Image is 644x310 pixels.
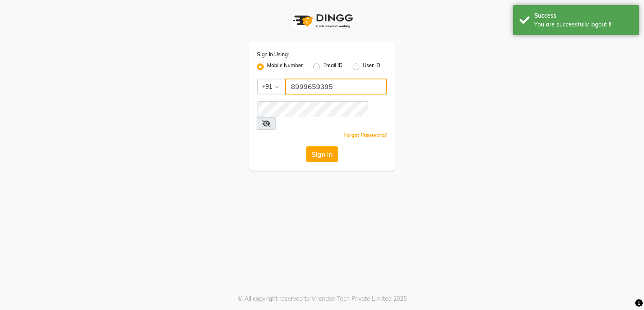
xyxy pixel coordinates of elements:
[285,79,387,95] input: Username
[534,20,633,29] div: You are successfully logout !!
[534,11,633,20] div: Success
[257,51,289,58] label: Sign In Using:
[267,62,303,72] label: Mobile Number
[257,101,368,117] input: Username
[323,62,343,72] label: Email ID
[363,62,380,72] label: User ID
[306,146,338,162] button: Sign In
[343,132,387,138] a: Forgot Password?
[288,8,356,33] img: logo1.svg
